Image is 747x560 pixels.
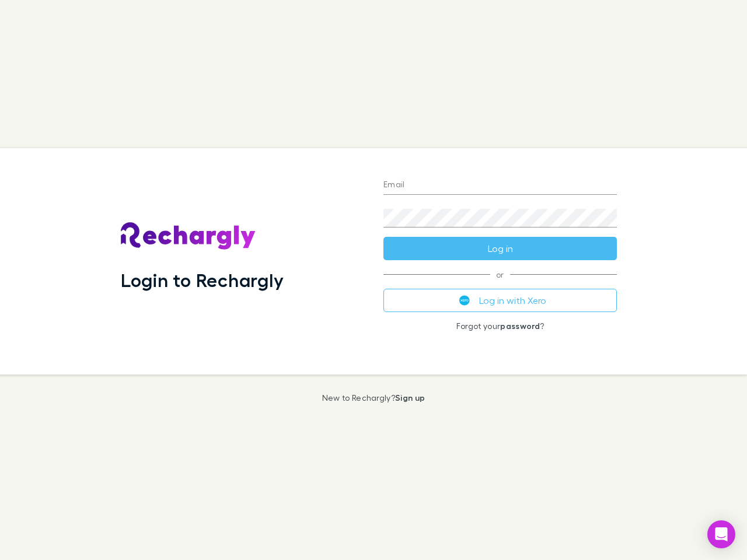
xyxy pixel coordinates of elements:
button: Log in with Xero [383,289,617,312]
img: Xero's logo [459,295,470,306]
a: password [500,321,540,331]
p: New to Rechargly? [322,393,425,402]
div: Open Intercom Messenger [707,520,735,548]
p: Forgot your ? [383,321,617,331]
img: Rechargly's Logo [121,222,256,250]
span: or [383,274,617,275]
button: Log in [383,237,617,260]
a: Sign up [395,393,425,402]
h1: Login to Rechargly [121,269,284,291]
